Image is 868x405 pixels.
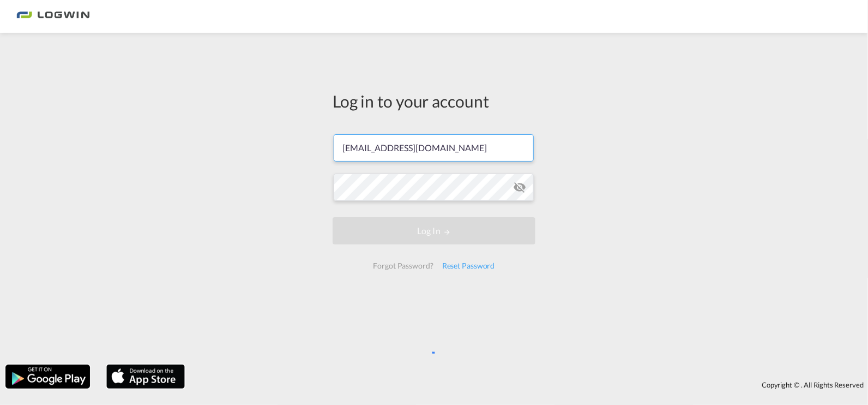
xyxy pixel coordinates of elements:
[4,364,91,390] img: google.png
[16,4,90,29] img: bc73a0e0d8c111efacd525e4c8ad7d32.png
[438,256,499,276] div: Reset Password
[190,376,868,394] div: Copyright © . All Rights Reserved
[513,181,526,194] md-icon: icon-eye-off
[334,134,534,162] input: Enter email/phone number
[369,256,437,276] div: Forgot Password?
[333,217,535,245] button: LOGIN
[333,90,535,112] div: Log in to your account
[105,364,186,390] img: apple.png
